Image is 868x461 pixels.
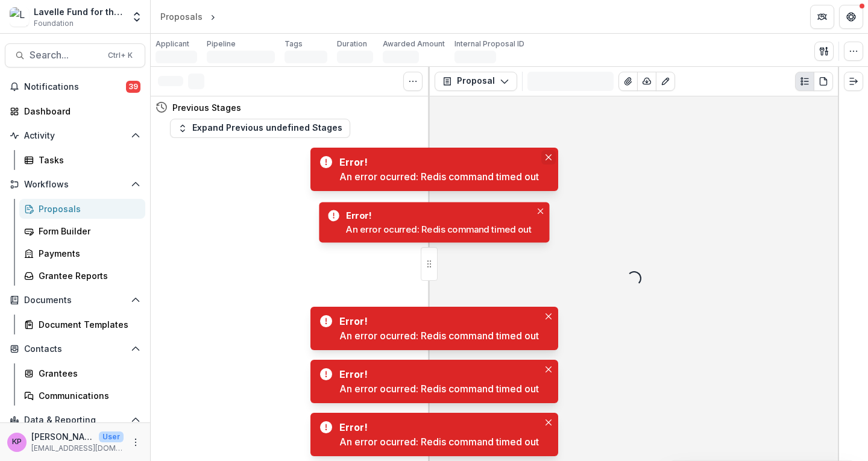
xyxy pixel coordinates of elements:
button: Expand right [844,72,863,91]
h4: Previous Stages [172,101,241,114]
a: Tasks [19,150,145,170]
span: Contacts [24,344,126,354]
button: Close [541,309,556,324]
button: Get Help [839,5,863,29]
button: Open Contacts [5,339,145,359]
button: More [128,435,143,450]
div: An error ocurred: Redis command timed out [339,328,539,343]
p: Awarded Amount [383,39,445,49]
a: Proposals [156,8,207,25]
p: Applicant [156,39,189,49]
button: Close [541,362,556,377]
span: Workflows [24,180,126,190]
div: Grantee Reports [39,269,136,282]
button: Open entity switcher [128,5,145,29]
div: Error! [339,420,534,434]
button: Expand Previous undefined Stages [170,119,350,138]
div: Error! [339,155,534,169]
a: Payments [19,243,145,263]
div: An error ocurred: Redis command timed out [339,169,539,184]
img: Lavelle Fund for the Blind [10,7,29,27]
div: Ctrl + K [105,49,135,62]
button: Open Documents [5,290,145,310]
button: Edit as form [656,72,675,91]
a: Dashboard [5,101,145,121]
button: Partners [810,5,834,29]
div: Dashboard [24,105,136,118]
p: Tags [285,39,303,49]
span: 39 [126,81,140,93]
div: Error! [339,367,534,381]
button: Notifications39 [5,77,145,96]
div: Document Templates [39,318,136,331]
div: Grantees [39,367,136,380]
a: Document Templates [19,315,145,334]
p: User [99,431,124,442]
span: Documents [24,295,126,306]
button: Proposal [435,72,517,91]
div: Proposals [39,202,136,215]
button: Open Data & Reporting [5,410,145,430]
a: Grantees [19,363,145,383]
div: Communications [39,389,136,402]
div: An error ocurred: Redis command timed out [339,434,539,449]
span: Foundation [34,18,74,29]
p: Duration [337,39,367,49]
button: Plaintext view [795,72,814,91]
div: Payments [39,247,136,260]
p: Internal Proposal ID [454,39,524,49]
button: Open Workflows [5,175,145,194]
div: Error! [346,209,527,222]
p: [EMAIL_ADDRESS][DOMAIN_NAME] [31,443,124,454]
a: Grantee Reports [19,266,145,286]
span: Notifications [24,82,126,92]
div: An error ocurred: Redis command timed out [339,381,539,396]
p: [PERSON_NAME] [31,430,94,443]
span: Search... [30,49,101,61]
div: Proposals [160,10,203,23]
button: Close [541,415,556,430]
div: Form Builder [39,225,136,237]
nav: breadcrumb [156,8,228,25]
button: Toggle View Cancelled Tasks [403,72,423,91]
button: Close [533,204,547,218]
button: Close [541,150,556,165]
button: PDF view [814,72,833,91]
a: Communications [19,386,145,406]
div: Lavelle Fund for the Blind [34,5,124,18]
div: An error ocurred: Redis command timed out [346,222,532,236]
a: Form Builder [19,221,145,241]
button: Search... [5,43,145,67]
div: Tasks [39,154,136,166]
span: Activity [24,131,126,141]
p: Pipeline [207,39,236,49]
a: Proposals [19,199,145,219]
button: Open Activity [5,126,145,145]
div: Error! [339,314,534,328]
button: View Attached Files [618,72,638,91]
span: Data & Reporting [24,415,126,425]
div: Khanh Phan [12,438,22,446]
